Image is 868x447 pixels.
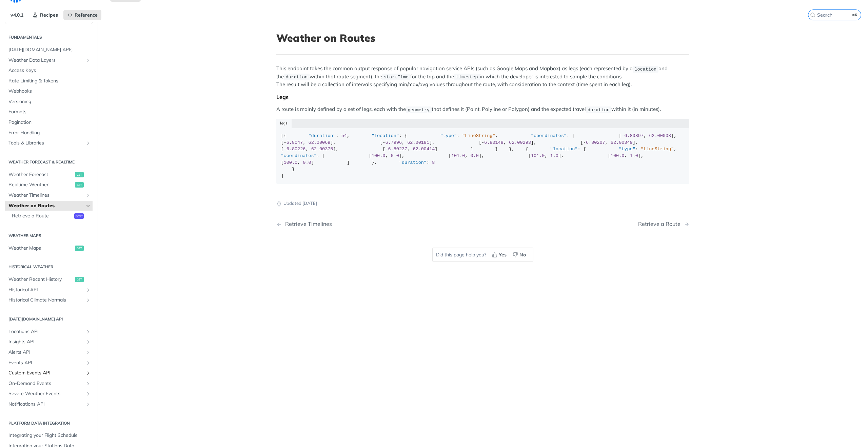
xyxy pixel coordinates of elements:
[8,297,84,304] span: Historical Climate Normals
[5,243,93,253] a: Weather Mapsget
[5,389,93,399] a: Severe Weather EventsShow subpages for Severe Weather Events
[382,140,385,145] span: -
[471,153,479,158] span: 0.0
[5,274,93,285] a: Weather Recent Historyget
[391,153,399,158] span: 0.0
[5,170,93,180] a: Weather Forecastget
[85,402,91,407] button: Show subpages for Notifications API
[85,391,91,396] button: Show subpages for Severe Weather Events
[8,328,84,335] span: Locations API
[8,276,73,283] span: Weather Recent History
[5,378,93,389] a: On-Demand EventsShow subpages for On-Demand Events
[276,94,689,100] div: Legs
[85,329,91,334] button: Show subpages for Locations API
[8,380,84,387] span: On-Demand Events
[311,147,333,152] span: 62.00375
[451,153,465,158] span: 101.0
[484,140,504,145] span: 6.80149
[284,160,298,165] span: 100.0
[85,140,91,146] button: Show subpages for Tools & Libraries
[8,46,91,53] span: [DATE][DOMAIN_NAME] APIs
[641,147,674,152] span: "LineString"
[8,78,91,84] span: Rate Limiting & Tokens
[7,10,27,20] span: v4.0.1
[276,32,689,44] h1: Weather on Routes
[531,153,545,158] span: 101.0
[341,133,347,138] span: 54
[8,192,84,199] span: Weather Timelines
[276,105,689,113] p: A route is mainly defined by a set of legs, each with the that defines it (Point, Polyline or Pol...
[372,153,386,158] span: 100.0
[531,133,567,138] span: "coordinates"
[5,285,93,295] a: Historical APIShow subpages for Historical API
[5,117,93,128] a: Pagination
[85,381,91,386] button: Show subpages for On-Demand Events
[509,140,531,145] span: 62.00293
[638,221,684,227] div: Retrieve a Route
[611,153,625,158] span: 100.0
[276,214,689,234] nav: Pagination Controls
[8,88,91,95] span: Webhooks
[8,181,73,188] span: Realtime Weather
[8,140,84,147] span: Tools & Libraries
[287,147,306,152] span: 6.80226
[5,190,93,200] a: Weather TimelinesShow subpages for Weather Timelines
[5,180,93,190] a: Realtime Weatherget
[5,65,93,76] a: Access Keys
[385,147,388,152] span: -
[384,75,409,80] span: startTime
[583,140,586,145] span: -
[432,160,435,165] span: 8
[8,390,84,397] span: Severe Weather Events
[550,147,578,152] span: "location"
[5,55,93,65] a: Weather Data LayersShow subpages for Weather Data Layers
[5,295,93,305] a: Historical Climate NormalsShow subpages for Historical Climate Normals
[29,10,62,20] a: Recipes
[8,57,84,64] span: Weather Data Layers
[276,65,689,88] p: This endpoint takes the common output response of popular navigation service APIs (such as Google...
[8,349,84,356] span: Alerts API
[5,327,93,337] a: Locations APIShow subpages for Locations API
[63,10,101,20] a: Reference
[638,221,689,227] a: Next Page: Retrieve a Route
[5,399,93,409] a: Notifications APIShow subpages for Notifications API
[85,297,91,303] button: Show subpages for Historical Climate Normals
[519,251,526,258] span: No
[5,201,93,211] a: Weather on RoutesHide subpages for Weather on Routes
[287,140,303,145] span: 6.8047
[8,359,84,366] span: Events API
[8,119,91,126] span: Pagination
[276,200,689,207] p: Updated [DATE]
[281,133,685,179] div: [{ : , : { : , : [ [ , ], [ , ], [ , ], [ , ], [ , ], [ , ], [ , ] ] } }, { : { : , : [ [ , ], [ ...
[75,182,84,188] span: get
[85,370,91,376] button: Show subpages for Custom Events API
[85,360,91,366] button: Show subpages for Events API
[5,316,93,322] h2: [DATE][DOMAIN_NAME] API
[5,128,93,138] a: Error Handling
[5,86,93,96] a: Webhooks
[5,45,93,55] a: [DATE][DOMAIN_NAME] APIs
[586,140,605,145] span: 6.80207
[8,171,73,178] span: Weather Forecast
[281,153,317,158] span: "coordinates"
[408,107,430,112] span: geometry
[456,75,478,80] span: timestep
[5,138,93,148] a: Tools & LibrariesShow subpages for Tools & Libraries
[85,58,91,63] button: Show subpages for Weather Data Layers
[372,133,399,138] span: "location"
[5,76,93,86] a: Rate Limiting & Tokens
[399,160,427,165] span: "duration"
[40,12,58,18] span: Recipes
[8,130,91,136] span: Error Handling
[309,133,336,138] span: "duration"
[5,97,93,107] a: Versioning
[5,420,93,426] h2: Platform DATA integration
[8,370,84,376] span: Custom Events API
[8,67,91,74] span: Access Keys
[619,147,635,152] span: "type"
[85,350,91,355] button: Show subpages for Alerts API
[490,250,510,260] button: Yes
[5,337,93,347] a: Insights APIShow subpages for Insights API
[309,140,331,145] span: 62.00069
[74,213,84,219] span: post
